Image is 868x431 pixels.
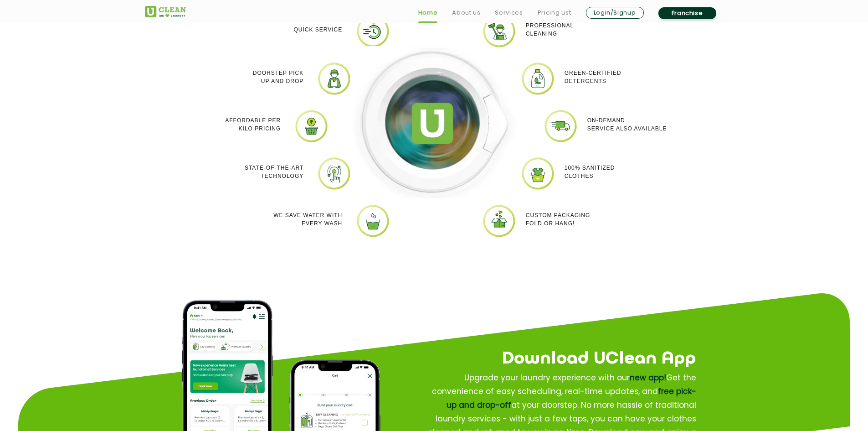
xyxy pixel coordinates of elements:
[446,386,696,410] span: free pick-up and drop-off
[350,46,519,198] img: Dry cleaners near me
[495,7,523,18] a: Services
[452,7,480,18] a: About us
[586,7,644,19] a: Login/Signup
[317,156,351,191] img: Laundry shop near me
[526,21,574,38] p: Professional cleaning
[587,116,667,133] p: On-demand service also available
[294,109,329,143] img: laundry pick and drop services
[565,69,621,85] p: Green-Certified Detergents
[565,164,615,180] p: 100% Sanitized Clothes
[145,6,186,17] img: UClean Laundry and Dry Cleaning
[482,14,516,48] img: PROFESSIONAL_CLEANING_11zon.webp
[225,116,281,133] p: Affordable per kilo pricing
[521,62,555,96] img: laundry near me
[391,345,696,373] h2: Download UClean App
[526,211,591,228] p: Custom packaging Fold or Hang!
[658,7,716,19] a: Franchise
[245,164,303,180] p: State-of-the-art Technology
[538,7,571,18] a: Pricing List
[253,69,303,85] p: Doorstep Pick up and Drop
[482,204,516,238] img: uclean dry cleaner
[544,109,578,143] img: Laundry
[273,211,342,228] p: We Save Water with every wash
[629,372,666,383] span: new app!
[418,7,438,18] a: Home
[521,156,555,191] img: Uclean laundry
[293,26,342,34] p: Quick Service
[317,62,351,96] img: Online dry cleaning services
